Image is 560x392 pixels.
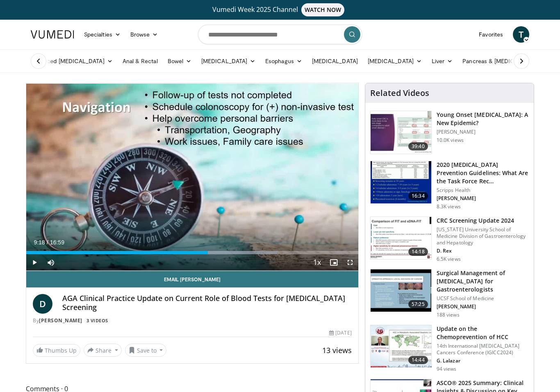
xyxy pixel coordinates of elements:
[370,161,529,210] a: 16:34 2020 [MEDICAL_DATA] Prevention Guidelines: What Are the Task Force Rec… Scripps Health [PER...
[474,26,508,43] a: Favorites
[408,142,428,150] span: 39:40
[437,248,529,254] p: D. Rex
[260,53,307,69] a: Esophagus
[62,294,352,312] h4: AGA Clinical Practice Update on Current Role of Blood Tests for [MEDICAL_DATA] Screening
[370,269,529,318] a: 57:25 Surgical Management of [MEDICAL_DATA] for Gastroenterologists UCSF School of Medicine [PERS...
[301,3,345,16] span: WATCH NOW
[370,217,529,262] a: 14:18 CRC Screening Update 2024 [US_STATE] University School of Medicine Division of Gastroentero...
[437,358,529,364] p: G. Lalazar
[33,294,52,314] a: D
[437,161,529,185] h3: 2020 [MEDICAL_DATA] Prevention Guidelines: What Are the Task Force Rec…
[427,53,458,69] a: Liver
[326,254,342,271] button: Enable picture-in-picture mode
[437,343,529,356] p: 14th International [MEDICAL_DATA] Cancers Conference (IGICC2024)
[437,187,529,194] p: Scripps Health
[26,254,43,271] button: Play
[437,111,529,127] h3: Young Onset [MEDICAL_DATA]: A New Epidemic?
[408,192,428,200] span: 16:34
[370,325,529,372] a: 14:44 Update on the Chemoprevention of HCC 14th International [MEDICAL_DATA] Cancers Conference (...
[125,26,163,43] a: Browse
[370,111,529,154] a: 39:40 Young Onset [MEDICAL_DATA]: A New Epidemic? [PERSON_NAME] 10.0K views
[47,239,48,246] span: /
[437,129,529,135] p: [PERSON_NAME]
[437,312,460,318] p: 188 views
[50,239,64,246] span: 16:59
[371,161,431,204] img: 1ac37fbe-7b52-4c81-8c6c-a0dd688d0102.150x105_q85_crop-smart_upscale.jpg
[371,111,431,154] img: b23cd043-23fa-4b3f-b698-90acdd47bf2e.150x105_q85_crop-smart_upscale.jpg
[458,53,553,69] a: Pancreas & [MEDICAL_DATA]
[33,317,352,324] div: By
[408,356,428,364] span: 14:44
[437,366,457,372] p: 94 views
[437,195,529,202] p: [PERSON_NAME]
[26,83,358,271] video-js: Video Player
[33,344,80,357] a: Thumbs Up
[437,256,461,262] p: 6.5K views
[437,217,529,225] h3: CRC Screening Update 2024
[437,203,461,210] p: 8.3K views
[26,271,358,287] a: Email [PERSON_NAME]
[34,239,45,246] span: 9:18
[307,53,363,69] a: [MEDICAL_DATA]
[125,344,167,357] button: Save to
[163,53,196,69] a: Bowel
[408,300,428,308] span: 57:25
[43,254,59,271] button: Mute
[437,325,529,341] h3: Update on the Chemoprevention of HCC
[408,248,428,256] span: 14:18
[437,226,529,246] p: [US_STATE] University School of Medicine Division of Gastroenterology and Hepatology
[370,88,429,98] h4: Related Videos
[363,53,427,69] a: [MEDICAL_DATA]
[371,325,431,368] img: a42f989e-7478-40ea-a598-a8d367b822ff.150x105_q85_crop-smart_upscale.jpg
[371,217,431,260] img: 91500494-a7c6-4302-a3df-6280f031e251.150x105_q85_crop-smart_upscale.jpg
[198,25,362,44] input: Search topics, interventions
[26,251,358,254] div: Progress Bar
[437,295,529,302] p: UCSF School of Medicine
[329,329,351,337] div: [DATE]
[118,53,163,69] a: Anal & Rectal
[26,53,118,69] a: Advanced [MEDICAL_DATA]
[342,254,358,271] button: Fullscreen
[39,317,82,324] a: [PERSON_NAME]
[79,26,125,43] a: Specialties
[513,26,529,43] a: T
[196,53,260,69] a: [MEDICAL_DATA]
[322,345,352,355] span: 13 views
[84,344,122,357] button: Share
[31,30,74,39] img: VuMedi Logo
[437,137,464,144] p: 10.0K views
[84,317,111,324] a: 3 Videos
[437,269,529,294] h3: Surgical Management of [MEDICAL_DATA] for Gastroenterologists
[437,303,529,310] p: [PERSON_NAME]
[309,254,326,271] button: Playback Rate
[371,269,431,312] img: 00707986-8314-4f7d-9127-27a2ffc4f1fa.150x105_q85_crop-smart_upscale.jpg
[32,3,528,16] a: Vumedi Week 2025 ChannelWATCH NOW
